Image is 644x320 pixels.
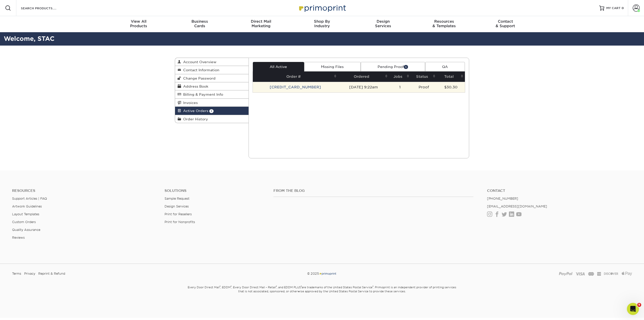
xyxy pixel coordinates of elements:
a: Artwork Guidelines [12,204,42,208]
a: Sample Request [165,197,189,200]
input: SEARCH PRODUCTS..... [20,5,69,11]
a: Missing Files [304,62,361,72]
a: Design Services [165,204,189,208]
td: 1 [389,82,411,92]
iframe: Intercom live chat [627,303,639,315]
a: Shop ByIndustry [292,16,353,32]
sup: ® [373,285,373,288]
a: Change Password [175,74,249,82]
h4: From the Blog [273,189,473,193]
span: Contact [475,19,536,24]
div: Cards [169,19,230,28]
th: Jobs [389,72,411,82]
div: Industry [292,19,353,28]
span: View All [108,19,169,24]
span: Order History [181,117,208,121]
div: & Templates [414,19,475,28]
a: Contact [487,189,632,193]
td: [CREDIT_CARD_NUMBER] [253,82,338,92]
td: $30.30 [437,82,465,92]
span: Billing & Payment Info [181,92,223,96]
div: Marketing [230,19,292,28]
a: DesignServices [352,16,414,32]
a: Privacy [24,270,35,277]
a: Direct MailMarketing [230,16,292,32]
span: Account Overview [181,60,216,64]
a: Layout Templates [12,212,39,216]
div: Services [352,19,414,28]
a: Support Articles | FAQ [12,197,47,200]
a: Contact Information [175,66,249,74]
div: Products [108,19,169,28]
span: Shop By [292,19,353,24]
td: Proof [411,82,437,92]
img: Primoprint [297,3,347,13]
th: Order # [253,72,338,82]
a: Order History [175,115,249,123]
a: Billing & Payment Info [175,90,249,98]
span: 9 [637,303,641,307]
span: Business [169,19,230,24]
span: Address Book [181,84,208,88]
td: [DATE] 9:22am [338,82,389,92]
span: 0 [622,6,624,10]
a: Custom Orders [12,220,36,224]
a: Invoices [175,99,249,107]
a: Terms [12,270,21,277]
sup: ® [301,285,302,288]
small: Every Door Direct Mail , EDDM , Every Door Direct Mail – Retail , and EDDM PLUS are trademarks of... [175,283,469,306]
sup: ® [276,285,277,288]
a: QA [425,62,465,72]
span: MY CART [606,6,621,10]
a: Reprint & Refund [38,270,65,277]
a: [EMAIL_ADDRESS][DOMAIN_NAME] [487,204,547,208]
span: Active Orders [181,109,208,113]
a: Reviews [12,236,25,239]
h4: Resources [12,189,157,193]
a: [PHONE_NUMBER] [487,197,518,200]
span: Direct Mail [230,19,292,24]
a: Active Orders 1 [175,107,249,115]
sup: ® [220,285,220,288]
th: Total [437,72,465,82]
span: Contact Information [181,68,219,72]
a: Print for Resellers [165,212,192,216]
span: Resources [414,19,475,24]
div: © 2025 [217,270,426,277]
img: Primoprint [319,272,337,275]
span: Change Password [181,76,216,80]
a: Pending Proof1 [361,62,425,72]
a: All Active [253,62,304,72]
div: & Support [475,19,536,28]
a: BusinessCards [169,16,230,32]
a: View AllProducts [108,16,169,32]
span: Invoices [181,101,198,105]
span: 1 [404,65,408,69]
th: Ordered [338,72,389,82]
span: 1 [209,109,214,113]
sup: ® [231,285,231,288]
th: Status [411,72,437,82]
a: Resources& Templates [414,16,475,32]
h4: Solutions [165,189,266,193]
a: Print for Nonprofits [165,220,195,224]
a: Address Book [175,82,249,90]
a: Quality Assurance [12,228,40,232]
a: Account Overview [175,58,249,66]
span: Design [352,19,414,24]
a: Contact& Support [475,16,536,32]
